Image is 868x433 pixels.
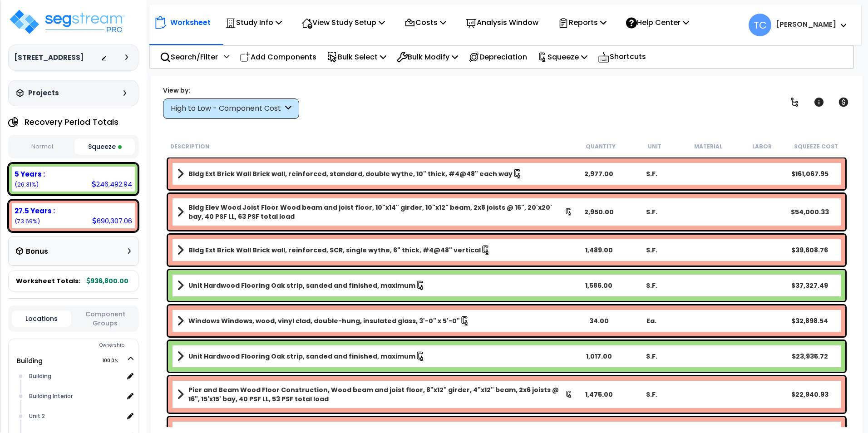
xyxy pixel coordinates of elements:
small: Squeeze Cost [794,143,838,150]
a: Assembly Title [177,350,572,363]
p: Squeeze [538,51,587,63]
small: Quantity [586,143,616,150]
h3: Bonus [26,248,48,256]
b: Windows Windows, wood, vinyl clad, double-hung, insulated glass, 3'-0" x 5'-0" [188,316,460,325]
p: Analysis Window [466,16,538,29]
img: logo_pro_r.png [8,8,126,35]
button: Locations [12,310,71,327]
div: 690,307.06 [92,216,132,226]
div: 1,586.00 [572,281,625,290]
small: 26.312226729291204% [15,181,39,188]
div: View by: [163,86,299,95]
div: Ownership [27,340,138,351]
b: Unit Hardwood Flooring Oak strip, sanded and finished, maximum [188,352,415,361]
b: [PERSON_NAME] [776,20,836,29]
p: Bulk Select [327,51,386,63]
div: 1,489.00 [572,246,625,255]
a: Assembly Title [177,203,572,221]
div: $32,898.54 [783,316,836,325]
a: Assembly Title [177,279,572,292]
div: 1,475.00 [572,390,625,399]
b: Bldg Ext Brick Wall Brick wall, reinforced, standard, double wythe, 10" thick, #4@48" each way [188,169,513,178]
div: 2,977.00 [572,169,625,178]
span: TC [749,14,771,36]
button: Normal [12,139,72,155]
div: Building [27,371,123,382]
div: S.F. [625,281,678,290]
div: $39,608.76 [783,246,836,255]
p: Worksheet [170,16,211,29]
p: Search/Filter [160,51,218,63]
a: Assembly Title [177,315,572,327]
a: Assembly Title [177,167,572,180]
div: $22,940.93 [783,390,836,399]
h3: [STREET_ADDRESS] [14,53,84,62]
a: Building 100.0% [17,356,43,365]
div: Unit 2 [27,411,123,422]
p: Study Info [225,16,282,29]
button: Squeeze [74,138,135,155]
div: $54,000.33 [783,207,836,216]
div: Ea. [625,316,678,325]
div: High to Low - Component Cost [171,103,283,114]
p: Bulk Modify [397,51,458,63]
div: $161,067.95 [783,169,836,178]
span: Worksheet Totals: [16,276,80,285]
h3: Projects [28,89,59,98]
div: S.F. [625,207,678,216]
p: Reports [558,16,607,29]
small: 73.6877732707088% [15,217,40,225]
a: Assembly Title [177,244,572,256]
p: Shortcuts [598,50,646,64]
b: 936,800.00 [87,276,128,285]
div: $23,935.72 [783,352,836,361]
p: Add Components [240,51,316,63]
div: 2,950.00 [572,207,625,216]
small: Labor [752,143,772,150]
div: S.F. [625,390,678,399]
b: 5 Years : [15,169,45,179]
div: Shortcuts [593,46,651,68]
div: S.F. [625,169,678,178]
div: S.F. [625,352,678,361]
small: Unit [648,143,661,150]
b: Bldg Ext Brick Wall Brick wall, reinforced, SCR, single wythe, 6" thick, #4@48" vertical [188,246,481,255]
div: 34.00 [572,316,625,325]
a: Assembly Title [177,385,572,403]
h4: Recovery Period Totals [25,118,118,127]
div: $37,327.49 [783,281,836,290]
div: 1,017.00 [572,352,625,361]
button: Component Groups [76,309,135,328]
p: Depreciation [469,51,527,63]
small: Description [170,143,209,150]
div: 246,492.94 [92,179,132,189]
p: Help Center [626,16,689,29]
div: Depreciation [464,46,532,68]
p: View Study Setup [301,16,385,29]
b: Pier and Beam Wood Floor Construction, Wood beam and joist floor, 8"x12" girder, 4"x12" beam, 2x6... [188,385,565,403]
span: 100.0% [102,355,126,366]
small: Material [694,143,722,150]
p: Costs [404,16,446,29]
b: Bldg Elev Wood Joist Floor Wood beam and joist floor, 10"x14" girder, 10"x12" beam, 2x8 joists @ ... [188,203,565,221]
b: Unit Hardwood Flooring Oak strip, sanded and finished, maximum [188,281,415,290]
div: Add Components [235,46,321,68]
b: 27.5 Years : [15,206,55,216]
div: S.F. [625,246,678,255]
div: Building Interior [27,391,123,402]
